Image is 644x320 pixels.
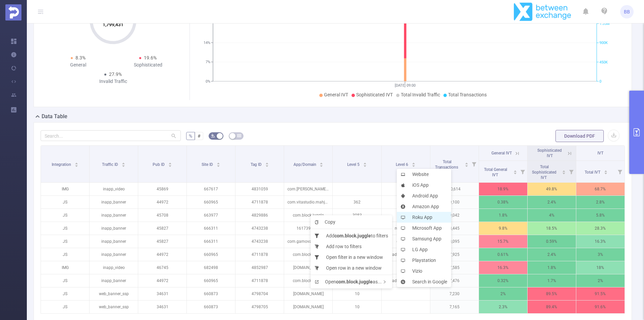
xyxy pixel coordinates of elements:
[576,196,625,209] p: 2.8%
[435,159,459,170] span: Total Transactions
[206,60,210,64] tspan: 7%
[479,196,527,209] p: 0.38%
[397,233,451,244] li: Samsung App
[189,133,192,139] span: %
[430,261,479,274] p: 7,585
[284,209,332,222] p: com.block.juggle
[187,222,235,235] p: 666311
[102,162,119,167] span: Traffic ID
[412,162,416,164] i: icon: caret-up
[187,248,235,261] p: 660965
[187,183,235,195] p: 667617
[576,248,625,261] p: 3%
[319,162,323,166] div: Sort
[187,274,235,287] p: 660965
[479,274,527,287] p: 0.32%
[513,172,517,174] i: icon: caret-down
[430,209,479,222] p: 9,042
[206,79,210,84] tspan: 0%
[528,235,576,248] p: 0.59%
[265,164,269,166] i: icon: caret-down
[90,274,138,287] p: inapp_banner
[138,209,186,222] p: 45708
[576,235,625,248] p: 16.3%
[484,167,507,177] span: Total General IVT
[401,183,409,187] i: icon: apple
[74,164,78,166] i: icon: caret-down
[311,263,392,273] li: Open row in a new window
[401,194,409,198] i: icon: android
[576,209,625,222] p: 5.8%
[320,164,323,166] i: icon: caret-down
[311,241,392,252] li: Add row to filters
[528,261,576,274] p: 1.8%
[599,60,608,64] tspan: 450K
[168,162,172,164] i: icon: caret-up
[198,133,201,139] span: #
[41,183,89,195] p: IMG
[397,255,451,266] li: Playstation
[469,146,479,182] i: Filter menu
[555,130,604,142] button: Download PDF
[284,222,332,235] p: 1617391485
[74,162,78,164] i: icon: caret-up
[109,72,122,77] span: 27.9%
[363,162,367,166] div: Sort
[202,162,214,167] span: Site ID
[90,183,138,195] p: inapp_video
[537,148,562,158] span: Sophisticated IVT
[284,248,332,261] p: com.block.juggle
[397,223,451,233] li: Microsoft App
[41,196,89,209] p: JS
[121,162,125,166] div: Sort
[41,235,89,248] p: JS
[187,235,235,248] p: 666311
[311,252,392,263] li: Open filter in a new window
[144,55,157,60] span: 19.6%
[430,274,479,287] p: 7,476
[334,233,371,238] b: com.block.juggle
[585,170,601,175] span: Total IVT
[153,162,166,167] span: Pub ID
[122,164,125,166] i: icon: caret-down
[528,222,576,235] p: 18.5%
[401,204,409,209] i: icon: amazon-circle
[604,172,607,174] i: icon: caret-down
[397,276,451,287] li: Search in Google
[394,83,415,88] tspan: [DATE] 09:00
[479,183,527,195] p: 18.9%
[217,164,220,166] i: icon: caret-down
[430,248,479,261] p: 7,925
[41,209,89,222] p: JS
[430,301,479,313] p: 7,165
[42,112,67,121] h2: Data Table
[336,279,373,284] b: com.block.juggle
[265,162,269,166] div: Sort
[41,248,89,261] p: JS
[315,219,335,225] span: Copy
[235,287,284,300] p: 4798704
[78,78,148,85] div: Invalid Traffic
[235,222,284,235] p: 4743238
[528,301,576,313] p: 89.4%
[138,301,186,313] p: 34631
[576,274,625,287] p: 2%
[397,190,451,201] li: Android App
[138,248,186,261] p: 44972
[397,244,451,255] li: LG App
[576,301,625,313] p: 91.6%
[576,183,625,195] p: 68.7%
[41,222,89,235] p: JS
[90,209,138,222] p: inapp_banner
[333,287,381,300] p: 10
[74,162,78,166] div: Sort
[284,274,332,287] p: com.block.juggle
[41,287,89,300] p: JS
[168,162,172,166] div: Sort
[397,212,451,223] li: Roku App
[528,248,576,261] p: 2.4%
[90,287,138,300] p: web_banner_ssp
[412,164,416,166] i: icon: caret-down
[284,235,332,248] p: com.gamovation.triplemahjong
[90,235,138,248] p: inapp_banner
